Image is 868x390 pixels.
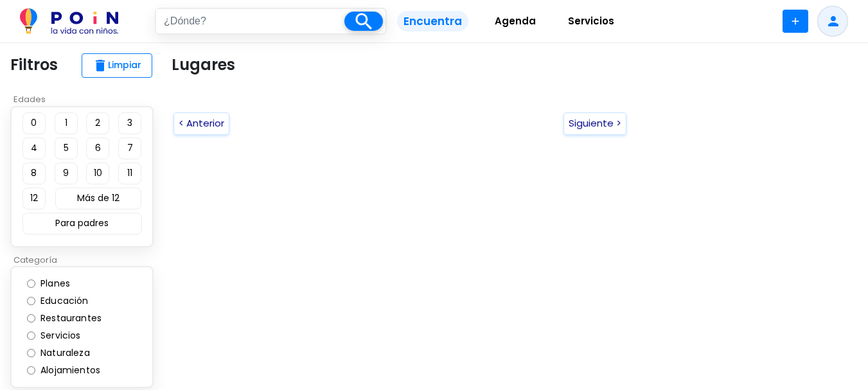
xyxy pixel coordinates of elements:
button: deleteLimpiar [82,53,152,78]
button: Para padres [22,213,142,235]
label: Alojamientos [37,364,113,377]
span: Encuentra [397,11,468,32]
button: 4 [22,137,46,159]
button: 3 [118,112,141,134]
button: 11 [118,163,141,184]
a: Servicios [552,6,630,37]
label: Planes [37,277,83,290]
button: 2 [86,112,109,134]
button: 10 [86,163,109,184]
label: Restaurantes [37,312,114,325]
button: < Anterior [173,112,229,135]
p: Lugares [172,53,235,76]
button: 8 [22,163,46,184]
i: search [352,10,375,33]
button: 0 [22,112,46,134]
a: Encuentra [387,6,479,37]
button: 12 [22,188,46,209]
a: Agenda [479,6,552,37]
span: Servicios [562,11,620,31]
button: 5 [55,137,78,159]
p: Categoría [10,254,161,267]
p: Filtros [10,53,58,76]
button: 7 [118,137,141,159]
img: POiN [20,8,118,34]
input: ¿Dónde? [156,9,344,33]
label: Naturaleza [37,346,103,360]
p: Edades [10,93,161,106]
button: Siguiente > [563,112,626,135]
button: 9 [55,163,78,184]
button: Más de 12 [55,188,141,209]
button: 6 [86,137,109,159]
span: delete [93,58,108,73]
label: Servicios [37,329,94,342]
span: Agenda [489,11,542,31]
button: 1 [55,112,78,134]
label: Educación [37,294,102,308]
